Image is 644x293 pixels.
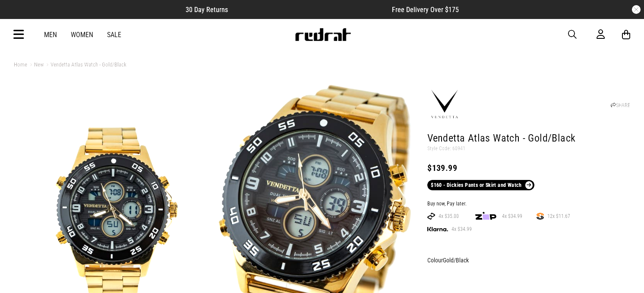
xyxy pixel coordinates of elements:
img: KLARNA [427,227,448,232]
a: Home [14,61,27,68]
span: Gold/Black [443,257,469,264]
img: zip [475,212,496,221]
div: Colour [427,255,630,265]
div: $139.99 [427,163,630,173]
span: 12x $11.67 [544,213,574,220]
span: 30 Day Returns [186,6,228,14]
div: Buy now, Pay later. [427,201,630,208]
iframe: Customer reviews powered by Trustpilot [245,5,375,14]
img: AFTERPAY [427,213,435,220]
img: Redrat logo [294,28,351,41]
span: 4x $34.99 [499,213,526,220]
a: New [27,61,44,69]
span: Free Delivery Over $175 [392,6,459,14]
span: 4x $35.00 [435,213,462,220]
a: Sale [107,31,121,39]
a: $160 - Dickies Pants or Skirt and Watch [427,180,534,190]
a: SHARE [611,102,630,108]
a: Women [71,31,93,39]
span: 4x $34.99 [448,226,475,233]
img: Vendetta [427,87,462,122]
img: SPLITPAY [537,213,544,220]
a: Vendetta Atlas Watch - Gold/Black [44,61,126,69]
a: Men [44,31,57,39]
h1: Vendetta Atlas Watch - Gold/Black [427,132,630,145]
p: Style Code: 60941 [427,145,630,152]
